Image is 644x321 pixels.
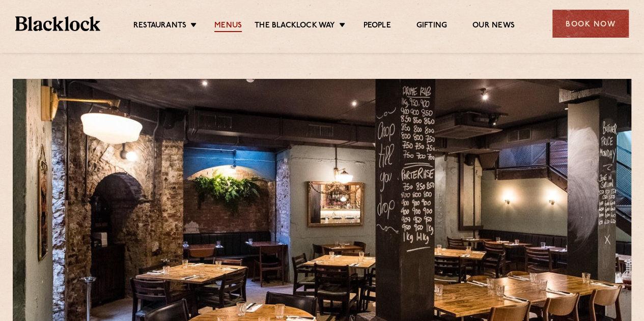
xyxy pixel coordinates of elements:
[552,10,629,38] div: Book Now
[15,16,100,31] img: BL_Textured_Logo-footer-cropped.svg
[133,21,186,32] a: Restaurants
[255,21,335,32] a: The Blacklock Way
[472,21,515,32] a: Our News
[363,21,390,32] a: People
[214,21,242,32] a: Menus
[416,21,447,32] a: Gifting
